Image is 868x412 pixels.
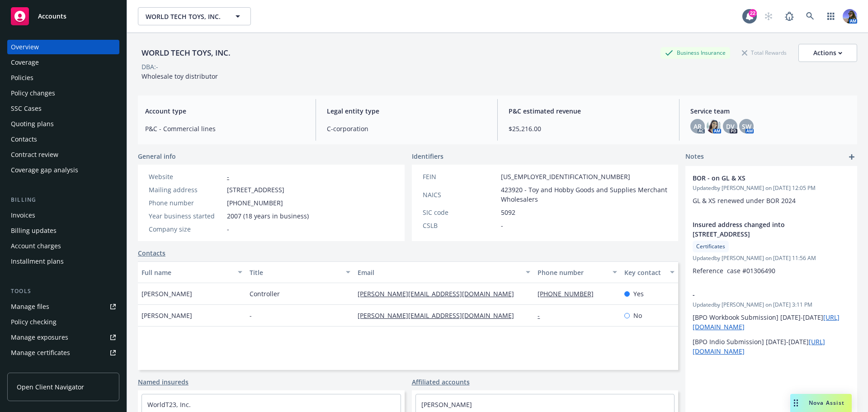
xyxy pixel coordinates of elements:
[138,47,234,59] div: WORLD TECH TOYS, INC.
[7,287,119,296] div: Tools
[7,208,119,223] a: Invoices
[7,147,119,162] a: Contract review
[423,208,497,217] div: SIC code
[146,12,224,21] span: WORLD TECH TOYS, INC.
[142,289,192,298] span: [PERSON_NAME]
[227,198,283,208] span: [PHONE_NUMBER]
[7,86,119,100] a: Policy changes
[138,7,251,25] button: WORLD TECH TOYS, INC.
[685,283,857,363] div: -Updatedby [PERSON_NAME] on [DATE] 3:11 PM[BPO Workbook Submission] [DATE]-[DATE][URL][DOMAIN_NAM...
[813,44,842,62] div: Actions
[227,211,309,221] span: 2007 (18 years in business)
[790,394,852,412] button: Nova Assist
[693,337,850,356] p: [BPO Indio Submission] [DATE]-[DATE]
[690,106,850,116] span: Service team
[538,311,547,320] a: -
[145,124,305,133] span: P&C - Commercial lines
[250,289,280,298] span: Controller
[538,268,607,277] div: Phone number
[11,361,57,375] div: Manage claims
[354,261,534,283] button: Email
[621,261,678,283] button: Key contact
[11,315,57,329] div: Policy checking
[7,254,119,269] a: Installment plans
[11,55,39,70] div: Coverage
[7,195,119,204] div: Billing
[633,289,644,298] span: Yes
[660,47,730,58] div: Business Insurance
[693,266,775,275] span: Reference case #01306490
[749,9,757,17] div: 22
[327,124,486,133] span: C-corporation
[227,224,229,234] span: -
[726,122,735,131] span: DV
[7,239,119,253] a: Account charges
[145,106,305,116] span: Account type
[7,55,119,70] a: Coverage
[7,330,119,345] a: Manage exposures
[534,261,620,283] button: Phone number
[421,400,472,409] a: [PERSON_NAME]
[11,71,33,85] div: Policies
[7,117,119,131] a: Quoting plans
[423,221,497,230] div: CSLB
[7,361,119,375] a: Manage claims
[149,185,223,194] div: Mailing address
[7,299,119,314] a: Manage files
[693,313,850,331] p: [BPO Workbook Submission] [DATE]-[DATE]
[7,223,119,238] a: Billing updates
[7,315,119,329] a: Policy checking
[737,47,791,58] div: Total Rewards
[707,119,721,133] img: photo
[685,213,857,283] div: Insured address changed into [STREET_ADDRESS]CertificatesUpdatedby [PERSON_NAME] on [DATE] 11:56 ...
[11,208,35,223] div: Invoices
[11,86,55,100] div: Policy changes
[759,7,778,25] a: Start snowing
[250,311,252,320] span: -
[501,208,515,217] span: 5092
[149,198,223,208] div: Phone number
[17,382,84,392] span: Open Client Navigator
[822,7,840,25] a: Switch app
[685,152,704,162] span: Notes
[423,172,497,181] div: FEIN
[138,152,176,161] span: General info
[501,221,503,230] span: -
[693,301,850,309] span: Updated by [PERSON_NAME] on [DATE] 3:11 PM
[38,13,66,20] span: Accounts
[149,224,223,234] div: Company size
[250,268,340,277] div: Title
[11,101,42,116] div: SSC Cases
[246,261,354,283] button: Title
[693,196,796,205] span: GL & XS renewed under BOR 2024
[509,124,668,133] span: $25,216.00
[7,4,119,29] a: Accounts
[11,163,78,177] div: Coverage gap analysis
[147,400,191,409] a: WorldT23, Inc.
[142,72,218,81] span: Wholesale toy distributor
[358,311,521,320] a: [PERSON_NAME][EMAIL_ADDRESS][DOMAIN_NAME]
[138,261,246,283] button: Full name
[149,172,223,181] div: Website
[7,163,119,177] a: Coverage gap analysis
[798,44,857,62] button: Actions
[11,346,70,360] div: Manage certificates
[809,399,844,407] span: Nova Assist
[358,289,521,298] a: [PERSON_NAME][EMAIL_ADDRESS][DOMAIN_NAME]
[11,147,58,162] div: Contract review
[138,377,189,387] a: Named insureds
[501,172,630,181] span: [US_EMPLOYER_IDENTIFICATION_NUMBER]
[358,268,520,277] div: Email
[693,290,826,299] span: -
[801,7,819,25] a: Search
[11,223,57,238] div: Billing updates
[142,62,158,71] div: DBA: -
[142,268,232,277] div: Full name
[501,185,668,204] span: 423920 - Toy and Hobby Goods and Supplies Merchant Wholesalers
[11,117,54,131] div: Quoting plans
[227,172,229,181] a: -
[624,268,665,277] div: Key contact
[696,242,725,251] span: Certificates
[11,299,49,314] div: Manage files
